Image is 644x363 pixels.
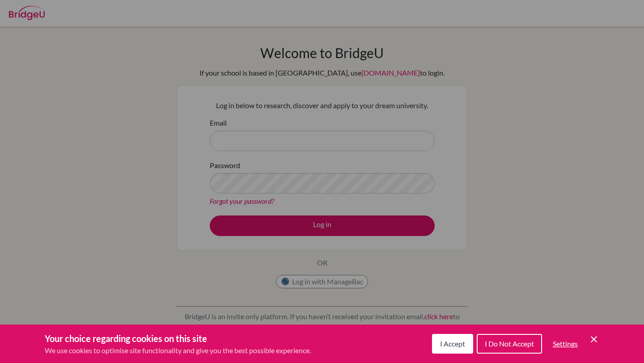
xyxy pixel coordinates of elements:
h3: Your choice regarding cookies on this site [45,332,311,345]
button: Save and close [589,334,599,345]
p: We use cookies to optimise site functionality and give you the best possible experience. [45,345,311,356]
span: I Do Not Accept [485,339,534,348]
button: I Accept [432,334,473,354]
button: Settings [546,335,585,353]
span: I Accept [440,339,465,348]
span: Settings [553,339,578,348]
button: I Do Not Accept [477,334,542,354]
